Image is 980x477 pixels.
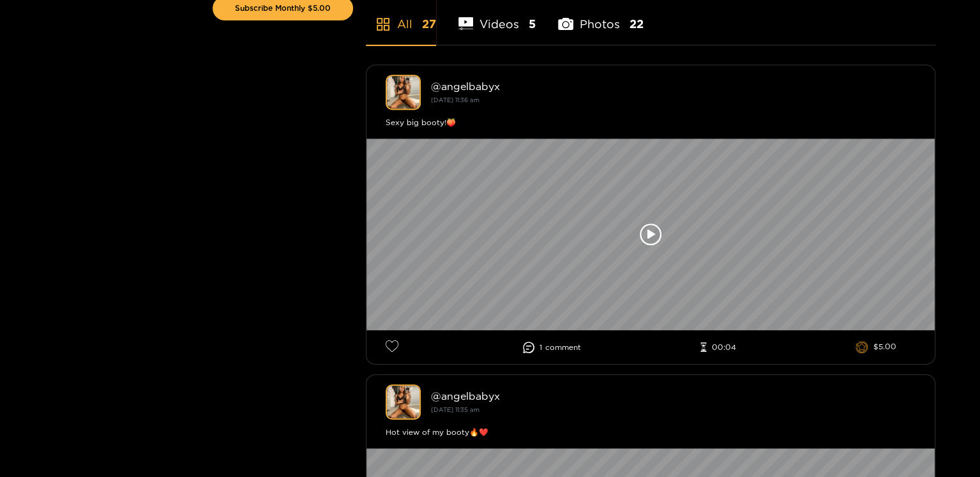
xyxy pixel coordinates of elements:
div: @ angelbabyx [431,80,916,92]
span: 22 [629,16,644,32]
img: angelbabyx [386,75,421,110]
span: appstore [375,17,391,32]
span: 5 [529,16,536,32]
li: $5.00 [856,341,896,354]
small: [DATE] 11:36 am [431,96,479,103]
div: Sexy big booty!🍑 [386,116,916,129]
img: angelbabyx [386,384,421,420]
span: comment [545,343,581,352]
li: 00:04 [700,342,736,352]
div: @ angelbabyx [431,390,916,402]
li: 1 [523,342,581,353]
small: [DATE] 11:35 am [431,406,479,413]
span: 27 [422,16,436,32]
div: Hot view of my booty🔥❤️ [386,426,916,439]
